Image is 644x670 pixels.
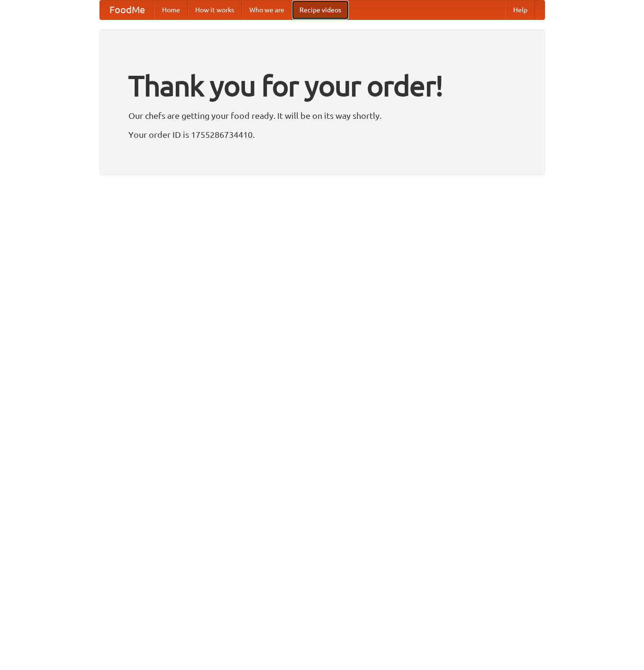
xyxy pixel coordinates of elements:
[506,0,535,19] a: Help
[128,127,516,142] p: Your order ID is 1755286734410.
[154,0,188,19] a: Home
[242,0,292,19] a: Who we are
[128,108,516,123] p: Our chefs are getting your food ready. It will be on its way shortly.
[188,0,242,19] a: How it works
[292,0,349,19] a: Recipe videos
[128,63,516,108] h1: Thank you for your order!
[100,0,154,19] a: FoodMe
